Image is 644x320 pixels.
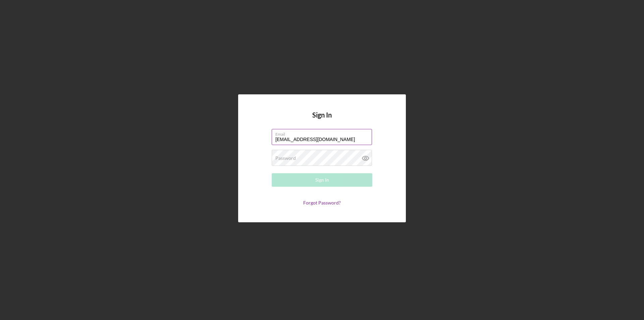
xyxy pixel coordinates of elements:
a: Forgot Password? [303,200,341,205]
button: Sign In [272,173,372,187]
label: Password [275,155,296,161]
div: Sign In [315,173,329,187]
label: Email [275,129,372,137]
h4: Sign In [312,111,332,129]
